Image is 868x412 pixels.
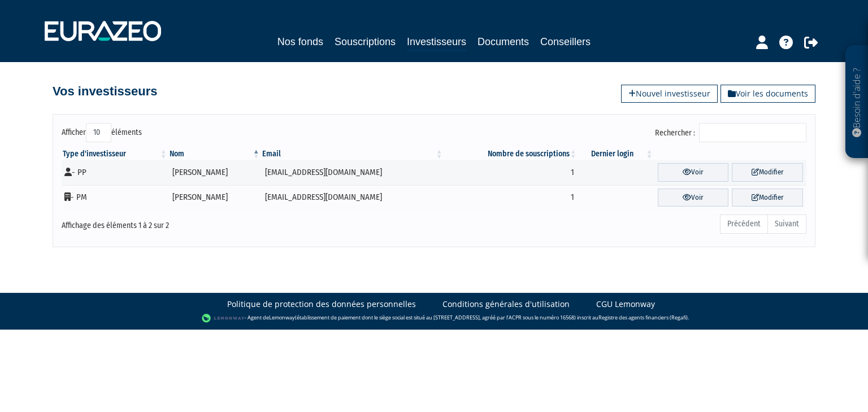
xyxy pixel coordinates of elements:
div: Affichage des éléments 1 à 2 sur 2 [62,213,362,231]
p: Besoin d'aide ? [850,51,863,153]
a: Lemonway [269,314,295,322]
td: 1 [444,160,578,185]
a: Voir [658,163,729,182]
a: Conditions générales d'utilisation [442,299,570,310]
a: Documents [478,34,529,50]
th: Dernier login : activer pour trier la colonne par ordre croissant [578,148,654,160]
td: - PP [62,160,168,185]
select: Afficheréléments [86,123,111,142]
img: logo-lemonway.png [202,313,245,324]
a: Souscriptions [335,34,396,50]
th: Type d'investisseur : activer pour trier la colonne par ordre croissant [62,148,168,160]
a: Registre des agents financiers (Regafi) [598,314,688,322]
td: 1 [444,185,578,211]
div: - Agent de (établissement de paiement dont le siège social est situé au [STREET_ADDRESS], agréé p... [11,313,857,324]
a: Voir [658,189,729,207]
a: Nouvel investisseur [621,85,718,103]
td: - PM [62,185,168,211]
th: Nom : activer pour trier la colonne par ordre d&eacute;croissant [168,148,261,160]
a: Voir les documents [721,85,815,103]
th: &nbsp; [654,148,806,160]
a: Nos fonds [277,34,323,50]
td: [PERSON_NAME] [168,185,261,211]
h4: Vos investisseurs [53,85,157,98]
td: [EMAIL_ADDRESS][DOMAIN_NAME] [261,185,444,211]
th: Nombre de souscriptions : activer pour trier la colonne par ordre croissant [444,148,578,160]
a: Modifier [732,189,803,207]
a: Investisseurs [407,34,466,51]
input: Rechercher : [699,123,806,142]
td: [PERSON_NAME] [168,160,261,185]
a: Conseillers [540,34,591,50]
label: Rechercher : [655,123,806,142]
label: Afficher éléments [62,123,142,142]
a: CGU Lemonway [596,299,655,310]
a: Modifier [732,163,803,182]
th: Email : activer pour trier la colonne par ordre croissant [261,148,444,160]
img: 1732889491-logotype_eurazeo_blanc_rvb.png [45,21,161,41]
a: Politique de protection des données personnelles [227,299,416,310]
td: [EMAIL_ADDRESS][DOMAIN_NAME] [261,160,444,185]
